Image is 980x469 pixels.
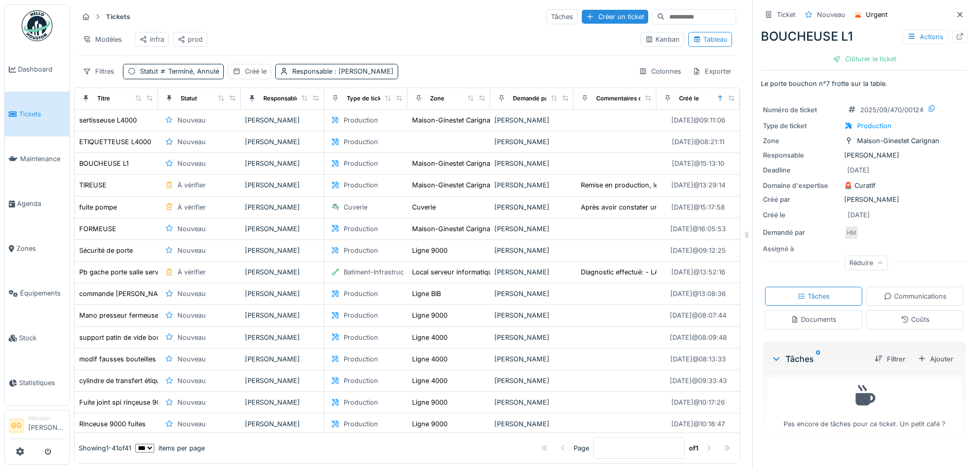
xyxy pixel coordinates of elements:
div: Production [344,246,378,255]
div: items per page [135,443,205,453]
a: Zones [5,226,69,271]
a: Maintenance [5,136,69,181]
div: BOUCHEUSE L1 [761,27,968,46]
div: Exporter [688,64,736,79]
div: Production [857,121,892,131]
div: Assigné à [763,244,840,254]
div: Réduire [845,255,888,270]
div: Maison-Ginestet Carignan [412,180,494,190]
div: [PERSON_NAME] [494,333,569,342]
div: modif fausses bouteilles tireuse [79,354,179,364]
div: [DATE] [848,210,870,220]
div: Responsable [763,150,840,160]
div: Ajouter [914,352,957,366]
strong: of 1 [689,443,699,453]
a: Tickets [5,92,69,136]
div: Nouveau [177,246,206,255]
div: Après avoir constater une fuite sur le pressost... [581,202,733,212]
div: Production [344,397,378,407]
div: Nouveau [177,159,206,168]
div: Titre [97,94,110,103]
a: Statistiques [5,360,69,405]
div: [PERSON_NAME] [245,267,319,277]
div: commande [PERSON_NAME] [79,289,171,299]
span: Statistiques [19,378,65,388]
span: Équipements [20,288,65,298]
div: Ligne 4000 [412,354,448,364]
div: Modèles [78,32,127,47]
div: Cuverie [344,202,367,212]
div: Nouveau [177,397,206,407]
div: [DATE] @ 08:13:33 [670,354,726,364]
div: Nouveau [177,224,206,234]
div: Nouveau [177,115,206,125]
div: Showing 1 - 41 of 41 [79,443,131,453]
div: 2025/09/470/00124 [860,105,923,115]
div: [PERSON_NAME] [494,376,569,386]
div: [PERSON_NAME] [763,195,966,204]
div: cylindre de transfert étiqueteuse [79,376,181,386]
div: [DATE] @ 13:29:14 [671,180,725,190]
div: Type de ticket [763,121,840,131]
div: Demandé par [763,228,840,237]
div: [DATE] @ 15:17:58 [671,202,725,212]
div: Ligne BIB [412,289,441,299]
div: Créer un ticket [582,10,648,24]
div: Production [344,354,378,364]
div: [PERSON_NAME] [494,137,569,147]
div: Statut [140,66,219,76]
div: Production [344,289,378,299]
div: Tâches [546,9,578,24]
div: [DATE] @ 09:11:06 [671,115,725,125]
div: [PERSON_NAME] [494,224,569,234]
div: infra [139,34,164,44]
div: Batiment-Infrastructure [344,267,416,277]
span: Stock [19,333,65,343]
div: Créé le [679,94,699,103]
div: [PERSON_NAME] [494,419,569,429]
div: [DATE] @ 10:18:47 [671,419,725,429]
img: Badge_color-CXgf-gQk.svg [22,10,52,41]
div: [DATE] @ 08:07:44 [670,310,726,320]
span: : [PERSON_NAME] [332,67,394,75]
div: [PERSON_NAME] [245,224,319,234]
div: Nouveau [177,289,206,299]
div: Créé par [763,195,840,204]
div: [PERSON_NAME] [245,397,319,407]
div: [DATE] @ 13:08:36 [670,289,726,299]
div: [PERSON_NAME] [245,354,319,364]
div: Diagnostic effectué: - LA partie mécanique n'a... [581,267,733,277]
div: À vérifier [177,267,206,277]
div: Nouveau [177,310,206,320]
a: Stock [5,316,69,360]
div: Responsable [263,94,299,103]
div: Remise en production, le fonctionnement est OK. [581,180,735,190]
div: [PERSON_NAME] [494,180,569,190]
strong: Tickets [102,12,134,22]
span: Agenda [17,199,65,209]
div: Production [344,180,378,190]
div: [DATE] @ 09:33:43 [670,376,727,386]
div: [PERSON_NAME] [494,115,569,125]
div: Page [574,443,589,453]
div: Tâches [771,353,866,365]
div: Maison-Ginestet Carignan [857,136,939,146]
span: Zones [16,244,65,253]
div: Responsable [292,66,394,76]
div: [PERSON_NAME] [245,419,319,429]
div: Maison-Ginestet Carignan [412,115,494,125]
div: Ligne 9000 [412,397,448,407]
div: [PERSON_NAME] [245,159,319,168]
div: Documents [791,315,836,324]
div: Ligne 9000 [412,419,448,429]
span: Maintenance [20,154,65,164]
div: Filtres [78,64,119,79]
div: [PERSON_NAME] [245,202,319,212]
div: [PERSON_NAME] [494,267,569,277]
div: Filtrer [870,352,910,366]
div: [DATE] [847,165,869,175]
div: [DATE] @ 08:09:48 [670,333,727,342]
span: Tickets [19,109,65,119]
div: Sécurité de porte [79,246,133,255]
div: Production [344,137,378,147]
